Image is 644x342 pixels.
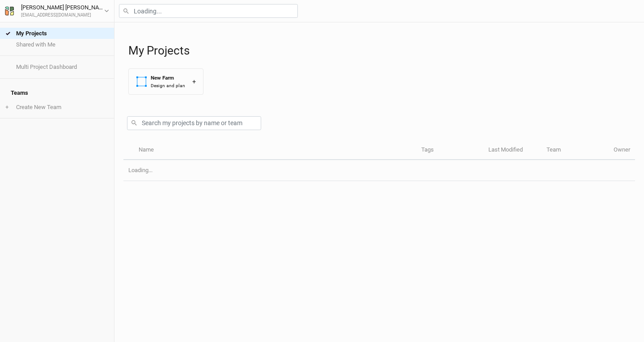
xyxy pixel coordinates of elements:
[21,12,104,19] div: [EMAIL_ADDRESS][DOMAIN_NAME]
[119,4,298,18] input: Loading...
[609,141,635,160] th: Owner
[128,68,203,95] button: New FarmDesign and plan+
[128,44,635,58] h1: My Projects
[542,141,609,160] th: Team
[483,141,542,160] th: Last Modified
[123,160,635,181] td: Loading...
[133,141,416,160] th: Name
[4,3,110,19] button: [PERSON_NAME] [PERSON_NAME][EMAIL_ADDRESS][DOMAIN_NAME]
[127,116,261,130] input: Search my projects by name or team
[151,74,185,82] div: New Farm
[151,82,185,89] div: Design and plan
[21,3,104,12] div: [PERSON_NAME] [PERSON_NAME]
[192,77,196,86] div: +
[416,141,483,160] th: Tags
[5,84,109,102] h4: Teams
[5,104,8,111] span: +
